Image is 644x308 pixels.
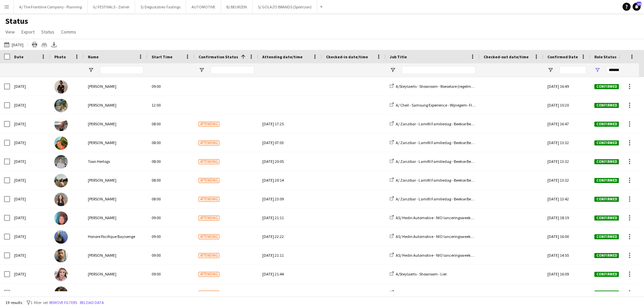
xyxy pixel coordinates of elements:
[543,96,590,114] div: [DATE] 10:20
[54,118,68,131] img: Dorien Poels
[262,284,318,302] div: [DATE] 12:05
[396,159,486,164] span: A/ Zanzibar - Lamifil Familiedag - Beekse Bergen (Nl)
[199,54,238,59] span: Confirmation Status
[543,208,590,227] div: [DATE] 18:19
[396,103,500,108] span: A/ Cheil - Samsung Experience - Wijnegem- Flyeren (30/8+6/9)
[186,0,221,13] button: AUTOMOTIVE
[402,66,476,74] input: Job Title Filter Input
[148,284,195,302] div: 10:00
[262,115,318,133] div: [DATE] 17:25
[54,54,66,59] span: Photo
[148,171,195,189] div: 08:00
[54,136,68,150] img: Emmy Rombaut
[396,121,486,126] span: A/ Zanzibar - Lamifil Familiedag - Beekse Bergen (Nl)
[88,84,116,89] span: [PERSON_NAME]
[199,122,219,127] span: Attending
[148,152,195,171] div: 08:00
[390,159,486,164] a: A/ Zanzibar - Lamifil Familiedag - Beekse Bergen (Nl)
[594,54,616,59] span: Role Status
[543,227,590,246] div: [DATE] 16:00
[543,115,590,133] div: [DATE] 16:47
[54,268,68,281] img: Gitte Willemsens
[31,300,48,305] span: 1 filter set
[211,66,254,74] input: Confirmation Status Filter Input
[148,133,195,152] div: 08:00
[637,2,641,6] span: 10
[594,140,619,145] span: Confirmed
[396,196,486,201] span: A/ Zanzibar - Lamifil Familiedag - Beekse Bergen (Nl)
[390,215,532,220] a: AS/ Hedin Automotive - NIO lanceringsweekend - 30-31/08, 06-07/09 en 13-14/09
[54,155,68,169] img: Toon Hertogs
[148,190,195,208] div: 08:00
[10,265,50,283] div: [DATE]
[88,103,116,108] span: [PERSON_NAME]
[88,178,116,183] span: [PERSON_NAME]
[10,171,50,189] div: [DATE]
[54,193,68,206] img: Margot Janssens
[88,253,116,258] span: [PERSON_NAME]
[390,84,519,89] a: A/Steylaerts - Showroom - Roeselare (regelmatig terugkerende opdracht)
[633,3,641,11] a: 10
[5,29,15,35] span: View
[396,140,486,145] span: A/ Zanzibar - Lamifil Familiedag - Beekse Bergen (Nl)
[594,253,619,258] span: Confirmed
[54,230,68,244] img: Honore Pacifique Bayisenge
[262,133,318,152] div: [DATE] 07:03
[594,178,619,183] span: Confirmed
[10,246,50,264] div: [DATE]
[61,29,76,35] span: Comms
[396,290,474,295] span: AS/ BYD Wijnegem - Ondersteuning showroom
[14,0,88,13] button: A/ The Frontline Company - Planning
[262,54,303,59] span: Attending date/time
[199,291,219,296] span: Attending
[10,133,50,152] div: [DATE]
[54,99,68,112] img: Veronica Yesipovitch
[148,115,195,133] div: 08:00
[88,159,110,164] span: Toon Hertogs
[88,54,99,59] span: Name
[253,0,317,13] button: S/ GOLAZO BRANDS (Sportizon)
[88,196,116,201] span: [PERSON_NAME]
[594,159,619,164] span: Confirmed
[199,253,219,258] span: Attending
[547,54,578,59] span: Confirmed Date
[10,190,50,208] div: [DATE]
[3,41,25,49] button: [DATE]
[594,84,619,89] span: Confirmed
[3,27,17,36] a: View
[396,234,532,239] span: AS/ Hedin Automotive - NIO lanceringsweekend - 30-31/08, 06-07/09 en 13-14/09
[594,215,619,221] span: Confirmed
[10,77,50,96] div: [DATE]
[396,271,447,276] span: A/Steylaerts - Showroom - Lier
[262,152,318,171] div: [DATE] 20:05
[148,208,195,227] div: 09:00
[594,291,619,296] span: Confirmed
[390,67,396,73] button: Open Filter Menu
[199,178,219,183] span: Attending
[594,67,600,73] button: Open Filter Menu
[199,272,219,277] span: Attending
[390,253,532,258] a: AS/ Hedin Automotive - NIO lanceringsweekend - 30-31/08, 06-07/09 en 13-14/09
[148,77,195,96] div: 09:00
[88,121,116,126] span: [PERSON_NAME]
[54,80,68,94] img: Nadège Esalo
[262,171,318,189] div: [DATE] 20:14
[88,67,94,73] button: Open Filter Menu
[390,140,486,145] a: A/ Zanzibar - Lamifil Familiedag - Beekse Bergen (Nl)
[21,29,35,35] span: Export
[390,196,486,201] a: A/ Zanzibar - Lamifil Familiedag - Beekse Bergen (Nl)
[148,227,195,246] div: 09:00
[543,190,590,208] div: [DATE] 13:42
[54,211,68,225] img: Patrick MAEKELBERGHE
[148,265,195,283] div: 09:00
[543,284,590,302] div: [DATE] 17:26
[88,140,116,145] span: [PERSON_NAME]
[559,66,586,74] input: Confirmed Date Filter Input
[326,54,368,59] span: Checked-in date/time
[88,271,116,276] span: [PERSON_NAME]
[148,96,195,114] div: 12:00
[10,227,50,246] div: [DATE]
[547,67,553,73] button: Open Filter Menu
[396,253,532,258] span: AS/ Hedin Automotive - NIO lanceringsweekend - 30-31/08, 06-07/09 en 13-14/09
[594,272,619,277] span: Confirmed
